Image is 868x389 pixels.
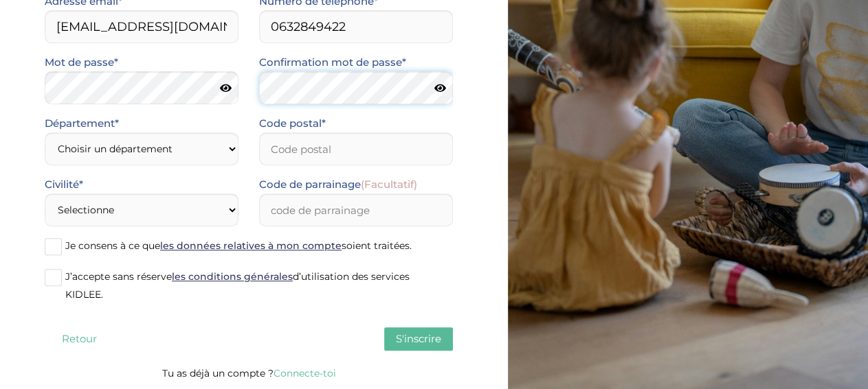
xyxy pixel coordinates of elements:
[45,364,453,382] p: Tu as déjà un compte ?
[160,239,342,252] a: les données relatives à mon compte
[274,367,336,379] a: Connecte-toi
[259,115,326,132] label: Code postal*
[396,332,441,345] span: S'inscrire
[45,327,113,351] button: Retour
[65,270,410,300] span: J’accepte sans réserve d’utilisation des services KIDLEE.
[45,10,238,43] input: Email
[45,54,118,71] label: Mot de passe*
[45,176,83,193] label: Civilité*
[65,239,412,252] span: Je consens à ce que soient traitées.
[384,327,453,351] button: S'inscrire
[259,132,453,165] input: Code postal
[45,115,119,132] label: Département*
[259,176,417,193] label: Code de parrainage
[259,54,406,71] label: Confirmation mot de passe*
[172,270,293,283] a: les conditions générales
[259,193,453,226] input: code de parrainage
[361,178,417,191] span: (Facultatif)
[259,10,453,43] input: Numero de telephone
